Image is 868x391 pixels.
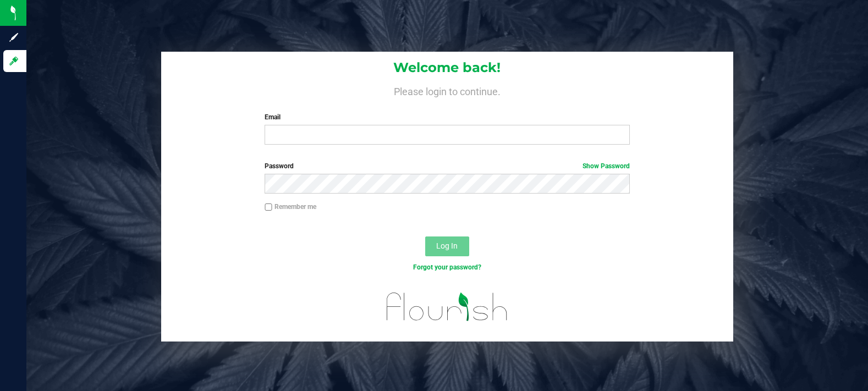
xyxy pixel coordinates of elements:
img: flourish_logo.svg [376,284,519,330]
span: Log In [436,241,458,250]
button: Log In [425,236,469,256]
label: Remember me [265,202,316,212]
h1: Welcome back! [161,60,733,75]
inline-svg: Log in [8,56,19,67]
span: Password [265,162,294,170]
h4: Please login to continue. [161,84,733,97]
label: Email [265,112,629,122]
inline-svg: Sign up [8,32,19,43]
input: Remember me [265,203,272,211]
a: Show Password [583,162,630,170]
a: Forgot your password? [413,263,481,271]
